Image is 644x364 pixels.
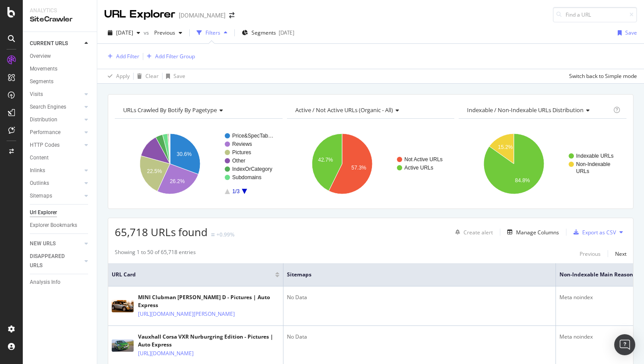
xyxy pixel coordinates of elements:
div: Vauxhall Corsa VXR Nurburgring Edition - Pictures | Auto Express [138,333,280,349]
a: [URL][DOMAIN_NAME] [138,349,194,358]
div: No Data [287,293,552,301]
span: Indexable / Non-Indexable URLs distribution [467,106,584,114]
a: Search Engines [30,102,82,112]
div: Create alert [464,229,493,236]
div: SiteCrawler [30,14,90,25]
text: Active URLs [404,165,433,171]
button: Segments[DATE] [238,26,298,40]
a: HTTP Codes [30,141,82,150]
div: Url Explorer [30,208,57,217]
div: Analysis Info [30,278,60,287]
div: URL Explorer [104,7,175,22]
a: Distribution [30,115,82,124]
text: 30.6% [177,151,191,157]
div: Explorer Bookmarks [30,221,77,230]
span: URL Card [112,271,273,279]
div: NEW URLS [30,239,56,248]
div: Previous [580,250,601,258]
h4: Active / Not Active URLs [294,103,447,117]
text: IndexOrCategory [232,166,272,172]
text: 15.2% [498,144,513,150]
text: 1/3 [232,188,240,194]
div: Showing 1 to 50 of 65,718 entries [115,248,196,259]
text: Pictures [232,149,251,155]
text: Reviews [232,141,252,147]
a: Outlinks [30,179,82,188]
button: [DATE] [104,26,144,40]
button: Add Filter Group [143,51,195,62]
div: Manage Columns [516,229,559,236]
div: Add Filter Group [155,53,195,60]
a: NEW URLS [30,239,82,248]
text: Not Active URLs [404,156,442,163]
img: Equal [211,233,215,236]
div: Performance [30,128,60,137]
a: Content [30,153,91,163]
div: Movements [30,64,57,74]
div: Search Engines [30,102,66,112]
div: Outlinks [30,179,49,188]
button: Switch back to Simple mode [566,69,637,83]
div: Overview [30,52,51,61]
text: 57.3% [351,165,366,171]
text: Other [232,158,245,164]
svg: A chart. [115,126,283,202]
button: Filters [193,26,231,40]
text: URLs [576,168,589,174]
text: 42.7% [318,157,333,163]
div: Save [625,29,637,36]
div: Analytics [30,7,90,14]
div: HTTP Codes [30,141,60,150]
button: Next [615,248,626,259]
span: Segments [251,29,276,36]
div: Next [615,250,626,258]
span: vs [144,29,151,36]
div: [DOMAIN_NAME] [179,11,226,20]
div: Segments [30,77,53,86]
div: Sitemaps [30,191,52,201]
div: Clear [145,72,159,80]
a: DISAPPEARED URLS [30,252,82,270]
span: URLs Crawled By Botify By pagetype [123,106,217,114]
button: Manage Columns [504,227,559,237]
text: Subdomains [232,174,262,180]
div: Apply [116,72,130,80]
a: Overview [30,52,91,61]
a: [URL][DOMAIN_NAME][PERSON_NAME] [138,310,235,318]
div: Export as CSV [582,229,616,236]
div: CURRENT URLS [30,39,68,48]
text: 22.5% [147,168,162,174]
text: Non-Indexable [576,161,610,167]
a: Analysis Info [30,278,91,287]
div: DISAPPEARED URLS [30,252,74,270]
svg: A chart. [459,126,626,202]
div: Inlinks [30,166,45,175]
a: Sitemaps [30,191,82,201]
a: CURRENT URLS [30,39,82,48]
button: Previous [151,26,186,40]
div: +0.99% [216,231,234,238]
button: Save [163,69,185,83]
span: 2025 Aug. 14th [116,29,133,36]
div: Distribution [30,115,57,124]
a: Inlinks [30,166,82,175]
div: Add Filter [116,53,139,60]
div: MINI Clubman [PERSON_NAME] D - Pictures | Auto Express [138,293,280,309]
div: Content [30,153,49,163]
span: 65,718 URLs found [115,225,208,239]
span: Sitemaps [287,271,539,279]
div: No Data [287,333,552,341]
text: 84.8% [515,177,530,184]
button: Apply [104,69,130,83]
a: Movements [30,64,91,74]
svg: A chart. [287,126,455,202]
img: main image [112,300,134,312]
a: Explorer Bookmarks [30,221,91,230]
text: Indexable URLs [576,153,613,159]
div: Visits [30,90,43,99]
h4: URLs Crawled By Botify By pagetype [121,103,275,117]
a: Segments [30,77,91,86]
